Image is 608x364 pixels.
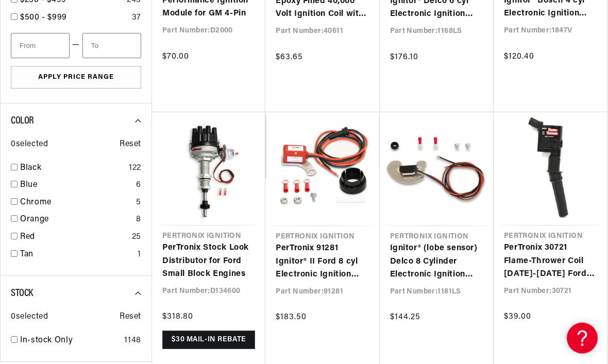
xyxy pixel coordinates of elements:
[162,242,255,282] a: PerTronix Stock Look Distributor for Ford Small Block Engines
[129,162,141,176] div: 122
[20,335,120,348] a: In-stock Only
[138,249,141,262] div: 1
[20,249,133,262] a: Tan
[132,12,141,25] div: 37
[136,197,141,210] div: 5
[11,116,34,127] span: Color
[11,33,70,59] input: From
[504,242,597,282] a: PerTronix 30721 Flame-Thrower Coil [DATE]-[DATE] Ford 4.6L/5.4L/6.8L 2- Valve COP (coil on plug)
[20,214,132,227] a: Orange
[136,214,141,227] div: 8
[72,39,80,53] span: —
[276,242,369,282] a: PerTronix 91281 Ignitor® II Ford 8 cyl Electronic Ignition Conversion Kit
[20,14,67,22] span: $500 - $999
[20,179,132,193] a: Blue
[20,231,128,245] a: Red
[20,162,125,176] a: Black
[136,179,141,193] div: 6
[11,289,33,299] span: Stock
[124,335,141,348] div: 1148
[120,311,141,324] span: Reset
[11,311,48,324] span: 0 selected
[11,66,141,90] button: Apply Price Range
[82,33,141,59] input: To
[20,197,132,210] a: Chrome
[11,138,48,152] span: 0 selected
[390,242,483,282] a: Ignitor® (lobe sensor) Delco 8 Cylinder Electronic Ignition Conversion Kit
[120,138,141,152] span: Reset
[132,231,141,245] div: 25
